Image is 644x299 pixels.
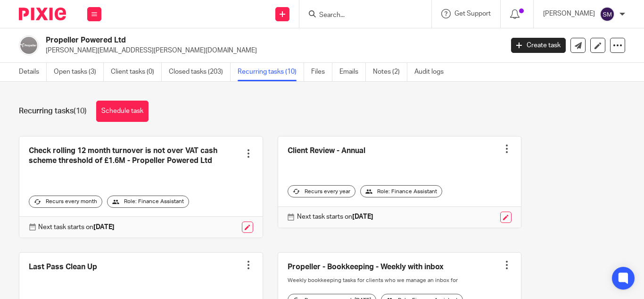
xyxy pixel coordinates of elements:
[54,63,104,81] a: Open tasks (3)
[46,46,497,55] p: [PERSON_NAME][EMAIL_ADDRESS][PERSON_NAME][DOMAIN_NAME]
[238,63,304,81] a: Recurring tasks (10)
[288,185,355,197] div: Recurs every year
[360,185,442,197] div: Role: Finance Assistant
[111,63,162,81] a: Client tasks (0)
[19,63,47,81] a: Details
[543,9,595,18] p: [PERSON_NAME]
[19,106,87,116] h1: Recurring tasks
[19,35,39,55] img: logo.png
[318,11,403,20] input: Search
[29,196,102,208] div: Recurs every month
[19,8,66,20] img: Pixie
[38,222,115,232] p: Next task starts on
[511,38,566,53] a: Create task
[93,224,115,231] strong: [DATE]
[74,107,87,115] span: (10)
[339,63,366,81] a: Emails
[352,214,373,220] strong: [DATE]
[373,63,407,81] a: Notes (2)
[414,63,451,81] a: Audit logs
[311,63,332,81] a: Files
[297,212,373,222] p: Next task starts on
[46,35,407,45] h2: Propeller Powered Ltd
[107,196,189,208] div: Role: Finance Assistant
[600,7,615,22] img: svg%3E
[454,10,491,17] span: Get Support
[96,101,149,122] a: Schedule task
[169,63,231,81] a: Closed tasks (203)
